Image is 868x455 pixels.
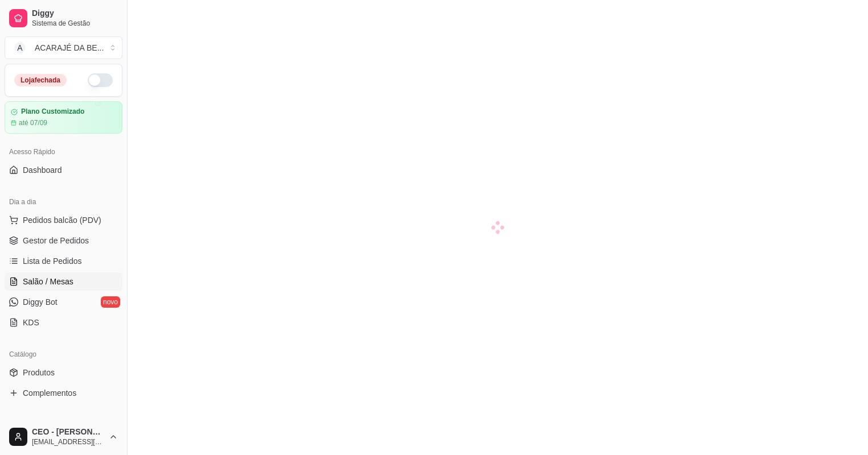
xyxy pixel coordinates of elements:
span: Complementos [23,387,76,399]
div: ACARAJÉ DA BE ... [35,42,104,53]
span: Diggy [32,9,118,19]
a: Lista de Pedidos [5,252,122,270]
article: até 07/09 [19,118,47,127]
a: Salão / Mesas [5,272,122,291]
a: DiggySistema de Gestão [5,5,122,32]
button: Pedidos balcão (PDV) [5,211,122,229]
a: Gestor de Pedidos [5,231,122,250]
a: KDS [5,313,122,332]
a: Produtos [5,363,122,382]
span: Gestor de Pedidos [23,235,89,246]
div: Catálogo [5,345,122,363]
div: Loja fechada [14,74,67,86]
span: Diggy Bot [23,296,58,308]
span: Dashboard [23,164,62,176]
span: [EMAIL_ADDRESS][DOMAIN_NAME] [32,437,104,446]
button: Select a team [5,36,122,59]
div: Acesso Rápido [5,143,122,161]
button: CEO - [PERSON_NAME][EMAIL_ADDRESS][DOMAIN_NAME] [5,423,122,450]
article: Plano Customizado [21,107,84,116]
span: Pedidos balcão (PDV) [23,214,101,226]
a: Diggy Botnovo [5,293,122,311]
a: Dashboard [5,161,122,179]
span: Sistema de Gestão [32,19,118,28]
span: Produtos [23,367,55,378]
span: KDS [23,317,39,328]
span: A [14,42,26,53]
a: Plano Customizadoaté 07/09 [5,101,122,134]
button: Alterar Status [88,73,113,87]
span: Lista de Pedidos [23,255,82,267]
div: Dia a dia [5,193,122,211]
a: Complementos [5,384,122,402]
span: CEO - [PERSON_NAME] [32,427,104,437]
span: Salão / Mesas [23,276,73,287]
